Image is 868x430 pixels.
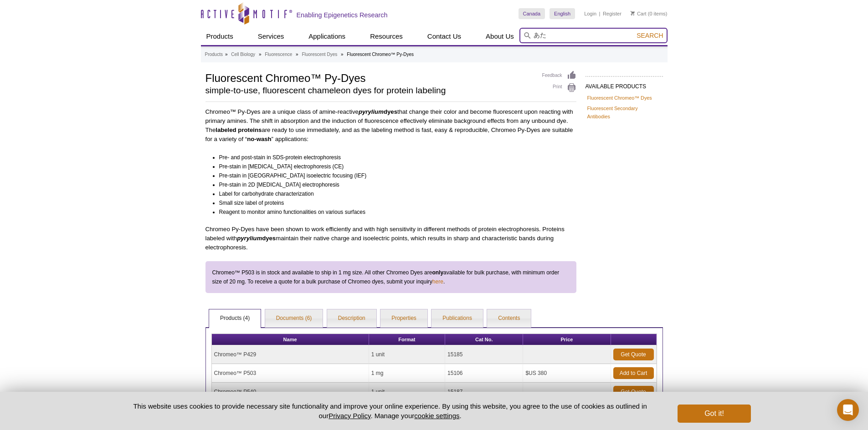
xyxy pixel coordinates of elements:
[209,309,261,328] a: Products (4)
[205,71,533,84] h1: Fluorescent Chromeo™ Py-Dyes
[205,86,533,95] h2: simple-to-use, fluorescent chameleon dyes for protein labeling
[432,277,443,286] a: here
[265,51,292,59] a: Fluorescence
[219,162,568,171] li: Pre-stain in [MEDICAL_DATA] electrophoresis (CE)
[431,309,483,328] a: Publications
[341,52,344,57] li: »
[445,345,523,364] td: 15185
[219,180,568,189] li: Pre-stain in 2D [MEDICAL_DATA] electrophoresis
[118,401,663,420] p: This website uses cookies to provide necessary site functionality and improve your online experie...
[678,405,750,423] button: Got it!
[205,51,223,59] a: Products
[212,383,369,401] td: Chromeo™ P540
[219,198,568,207] li: Small size label of proteins
[487,309,531,328] a: Contents
[252,28,290,45] a: Services
[480,28,519,45] a: About Us
[584,10,596,17] a: Login
[297,11,388,19] h2: Enabling Epigenetics Research
[219,189,568,198] li: Label for carbohydrate characterization
[219,207,568,217] li: Reagent to monitor amino functionalities on various surfaces
[205,107,576,144] p: Chromeo™ Py-Dyes are a unique class of amine-reactive that change their color and become fluoresc...
[445,334,523,345] th: Cat No.
[359,108,384,115] em: pyrylium
[205,261,576,293] div: Chromeo™ P503 is in stock and available to ship in 1 mg size. All other Chromeo Dyes are availabl...
[631,11,635,15] img: Your Cart
[216,126,262,133] strong: labeled proteins
[586,76,663,92] h2: AVAILABLE PRODUCTS
[329,412,370,420] a: Privacy Policy
[296,52,298,57] li: »
[205,225,576,252] p: Chromeo Py-Dyes have been shown to work efficiently and with high sensitivity in different method...
[359,108,397,115] strong: dyes
[247,136,271,142] strong: no-wash
[837,399,859,421] div: Open Intercom Messenger
[212,334,369,345] th: Name
[259,52,262,57] li: »
[347,52,414,57] li: Fluorescent Chromeo™ Py-Dyes
[327,309,376,328] a: Description
[302,51,337,59] a: Fluorescent Dyes
[631,8,668,19] li: (0 items)
[550,8,575,19] a: English
[219,171,568,180] li: Pre-stain in [GEOGRAPHIC_DATA] isoelectric focusing (IEF)
[519,8,545,19] a: Canada
[634,31,666,40] button: Search
[637,32,663,39] span: Search
[587,94,652,102] a: Fluorescent Chromeo™ Dyes
[519,28,668,43] input: Keyword, Cat. No.
[380,309,427,328] a: Properties
[445,383,523,401] td: 15187
[613,367,654,379] a: Add to Cart
[303,28,351,45] a: Applications
[599,8,601,19] li: |
[231,51,255,59] a: Cell Biology
[237,235,276,242] strong: dyes
[369,383,445,401] td: 1 unit
[365,28,408,45] a: Resources
[237,235,262,242] em: pyrylium
[542,83,576,93] a: Print
[201,28,239,45] a: Products
[225,52,228,57] li: »
[613,349,654,360] a: Get Quote
[265,309,323,328] a: Documents (6)
[432,269,443,276] strong: only
[603,10,621,17] a: Register
[445,364,523,383] td: 15106
[523,364,611,383] td: $US 380
[523,334,611,345] th: Price
[369,364,445,383] td: 1 mg
[613,386,654,398] a: Get Quote
[587,104,661,121] a: Fluorescent Secondary Antibodies
[369,345,445,364] td: 1 unit
[212,345,369,364] td: Chromeo™ P429
[631,10,647,17] a: Cart
[422,28,467,45] a: Contact Us
[542,71,576,81] a: Feedback
[219,153,568,162] li: Pre- and post-stain in SDS-protein electrophoresis
[212,364,369,383] td: Chromeo™ P503
[369,334,445,345] th: Format
[414,412,459,420] button: cookie settings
